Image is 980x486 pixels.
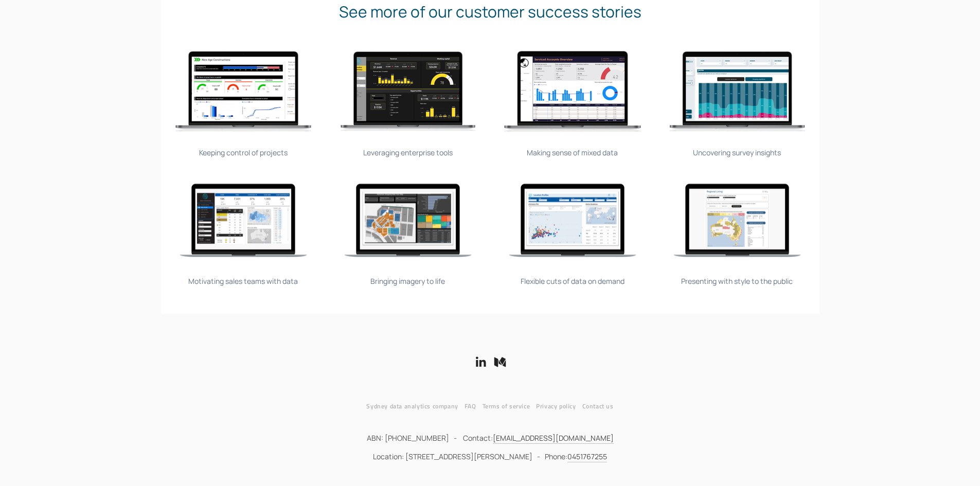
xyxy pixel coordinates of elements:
img: Keeping control of projects [166,41,320,143]
p: ABN: [PHONE_NUMBER] - Contact: [166,433,814,444]
a: Terms of service [483,401,537,412]
div: Motivating sales teams with data [166,276,320,287]
p: Location: [STREET_ADDRESS][PERSON_NAME] - Phone: [166,451,814,462]
img: Uncovering survey insights [660,41,814,143]
img: Bringing imagery to life [331,152,485,289]
a: [EMAIL_ADDRESS][DOMAIN_NAME] [493,433,614,444]
img: Presenting with style to the public [660,152,814,289]
a: Medium [494,356,506,368]
img: Flexible cuts of data on demand [495,152,650,289]
img: Leveraging enterprise tools [331,41,485,143]
a: Sydney data analytics company [366,401,464,412]
img: Making sense of mixed data [495,41,650,143]
a: Privacy policy [536,401,582,412]
div: Uncovering survey insights [660,147,814,158]
a: FAQ [465,401,483,412]
div: Bringing imagery to life [331,276,485,287]
div: Keeping control of projects [166,147,320,158]
a: Contact us [582,401,620,412]
div: Leveraging enterprise tools [331,147,485,158]
div: Making sense of mixed data [495,147,650,158]
a: 0451767255 [567,452,607,462]
img: Motivating sales teams with data [166,152,320,289]
a: LinkedIn [474,356,487,368]
div: Presenting with style to the public [660,276,814,287]
div: Flexible cuts of data on demand [495,276,650,287]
